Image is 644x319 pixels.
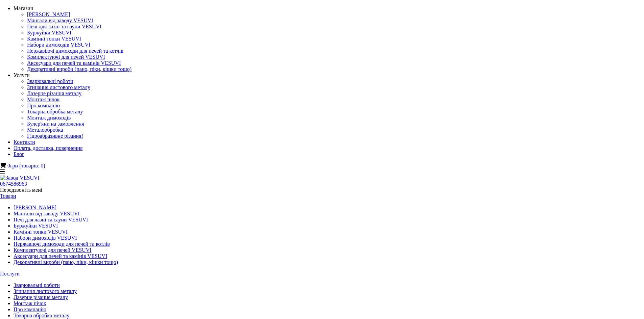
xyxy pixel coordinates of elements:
[27,42,91,48] a: Набори димоходів VESUVI
[14,259,118,265] a: Декоративні вироби (пано, піки, кішки тощо)
[27,127,63,133] a: Металообробка
[27,66,132,72] a: Декоративні вироби (пано, піки, кішки тощо)
[27,18,93,23] a: Мангали від заводу VESUVI
[27,11,70,17] a: [PERSON_NAME]
[14,211,80,216] a: Мангали від заводу VESUVI
[27,54,105,60] a: Комплектуючі для печей VESUVI
[14,223,58,229] a: Буржуйки VESUVI
[27,90,81,96] a: Лазерне різання металу
[14,217,88,222] a: Печі для лазні та сауни VESUVI
[14,205,56,210] a: [PERSON_NAME]
[14,72,644,78] div: Услуги
[14,294,68,300] a: Лазерне різання металу
[27,24,101,29] a: Печі для лазні та сауни VESUVI
[14,288,77,294] a: Згинання листового металу
[27,103,60,108] a: Про компанію
[14,247,92,253] a: Комплектуючі для печей VESUVI
[27,84,90,90] a: Згинання листового металу
[7,163,45,168] a: 0грн (товарів: 0)
[14,235,77,241] a: Набори димоходів VESUVI
[14,241,110,247] a: Нержавіючі димоходи для печей та котлів
[27,36,81,42] a: Камінні топки VESUVI
[14,145,82,151] a: Оплата, доставка, повернення
[14,307,46,312] a: Про компанію
[27,78,73,84] a: Зварювальні роботи
[27,115,71,121] a: Монтаж димоходів
[27,97,60,102] a: Монтаж пічок
[14,229,68,235] a: Камінні топки VESUVI
[27,48,123,54] a: Нержавіючі димоходи для печей та котлів
[27,60,121,66] a: Аксесуари для печей та камінів VESUVI
[14,300,46,306] a: Монтаж пічок
[27,121,84,127] a: Булер'яни на замовлення
[27,109,83,114] a: Токарна обробка металу
[14,313,69,318] a: Токарна обробка металу
[14,282,60,288] a: Зварювальні роботи
[14,253,107,259] a: Аксесуари для печей та камінів VESUVI
[27,133,83,139] a: Гідроабразивне різання!
[27,30,71,35] a: Буржуйки VESUVI
[14,151,24,157] a: Блог
[14,139,35,145] a: Контакти
[14,5,644,11] div: Магазин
